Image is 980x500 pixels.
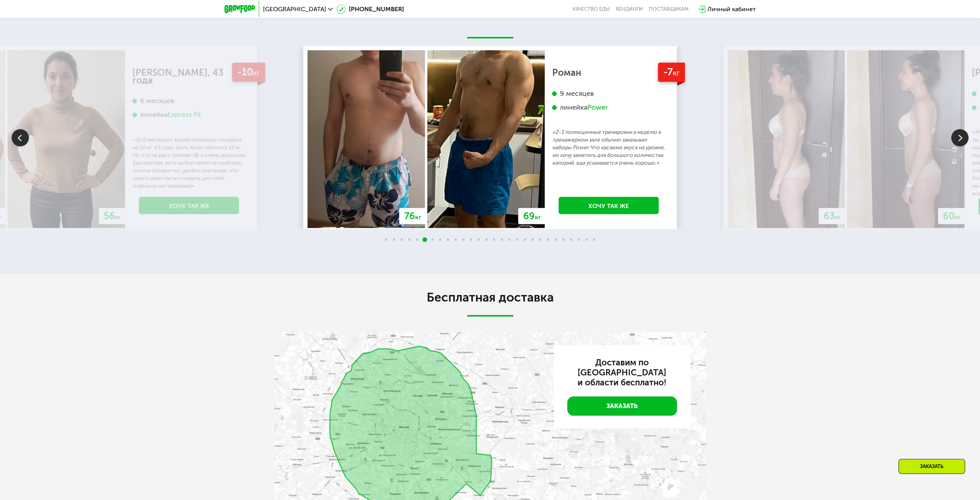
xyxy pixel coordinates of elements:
[658,63,685,82] div: -7
[573,6,610,12] a: Качество еды
[567,358,677,388] h3: Доставим по [GEOGRAPHIC_DATA] и области бесплатно!
[275,290,706,305] h2: Бесплатная доставка
[263,6,326,12] span: [GEOGRAPHIC_DATA]
[552,103,665,112] div: линейка
[835,213,841,221] span: кг
[649,6,689,12] div: поставщикам
[337,5,404,14] a: [PHONE_NUMBER]
[955,213,961,221] span: кг
[168,110,201,119] div: Express Fit
[552,69,665,77] div: Роман
[132,110,246,119] div: линейка
[559,197,659,214] a: Хочу так же
[616,6,643,12] a: Вендинги
[115,213,121,221] span: кг
[132,69,246,84] div: [PERSON_NAME], 43 года
[415,213,421,221] span: кг
[707,5,756,14] div: Личный кабинет
[672,68,679,77] span: кг
[819,208,846,224] div: 63
[253,68,260,77] span: кг
[938,208,966,224] div: 60
[518,208,546,224] div: 69
[132,136,246,190] p: «За 6 месяцев с вашей помощью похудела на 10 кг. 43 года. Цель была сбросить 15 кг. Но это не рас...
[12,129,29,147] img: Slide left
[898,459,965,474] div: Заказать
[132,97,246,105] div: 6 месяцев
[552,128,665,167] p: «2-3 полноценные тренировки в неделю в тренажерном зале обычно заказывал наборы Power Что касаемо...
[139,197,239,214] a: Хочу так же
[951,129,968,147] img: Slide right
[99,208,126,224] div: 56
[535,213,541,221] span: кг
[552,89,665,98] div: 9 месяцев
[567,397,677,416] a: Заказать
[232,63,265,82] div: -10
[587,103,608,112] div: Power
[399,208,426,224] div: 76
